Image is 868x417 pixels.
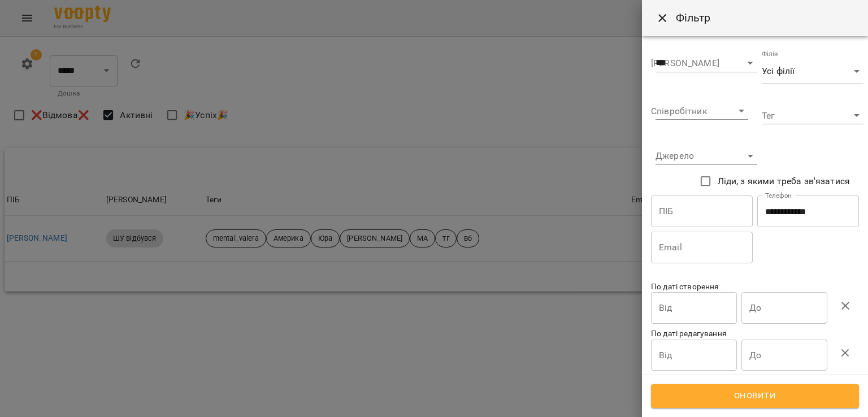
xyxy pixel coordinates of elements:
button: Close [649,5,676,32]
h6: Фільтр [676,9,854,27]
div: Усі філії [762,59,863,84]
p: По даті редагування [651,328,859,340]
button: Оновити [651,384,859,408]
label: Філія [762,51,778,58]
span: Усі філії [762,64,850,78]
p: По даті створення [651,281,859,293]
label: Співробітник [651,107,707,116]
span: Ліди, з якими треба зв'язатися [718,175,850,188]
span: Оновити [663,389,847,403]
label: [PERSON_NAME] [651,59,719,68]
